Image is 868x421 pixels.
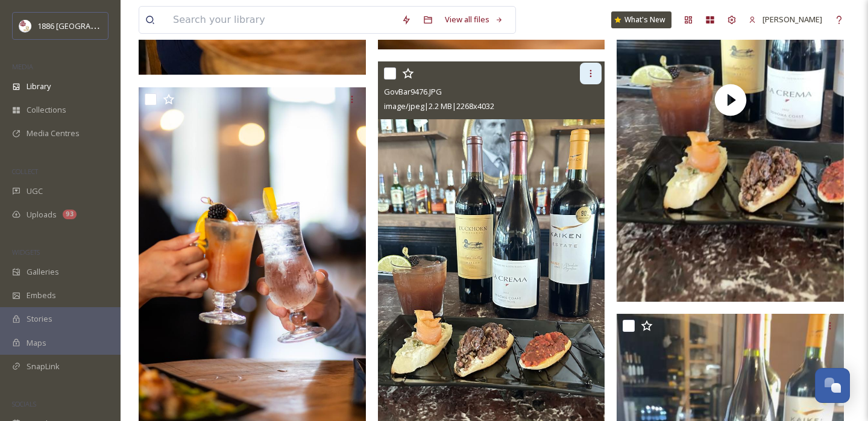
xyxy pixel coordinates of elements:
[37,20,133,31] span: 1886 [GEOGRAPHIC_DATA]
[763,14,822,25] span: [PERSON_NAME]
[27,104,66,116] span: Collections
[19,20,31,32] img: logos.png
[384,86,442,97] span: GovBar9476.JPG
[27,337,46,349] span: Maps
[384,101,494,111] span: image/jpeg | 2.2 MB | 2268 x 4032
[27,186,43,197] span: UGC
[27,128,80,139] span: Media Centres
[167,7,395,33] input: Search your library
[27,266,59,278] span: Galleries
[63,210,77,219] div: 93
[27,209,57,220] span: Uploads
[611,11,671,28] a: What's New
[12,167,38,176] span: COLLECT
[12,399,36,408] span: SOCIALS
[12,248,40,257] span: WIDGETS
[27,290,56,301] span: Embeds
[27,361,60,372] span: SnapLink
[27,313,52,325] span: Stories
[27,81,51,92] span: Library
[743,8,828,31] a: [PERSON_NAME]
[439,8,509,31] a: View all files
[815,368,850,403] button: Open Chat
[12,62,33,71] span: MEDIA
